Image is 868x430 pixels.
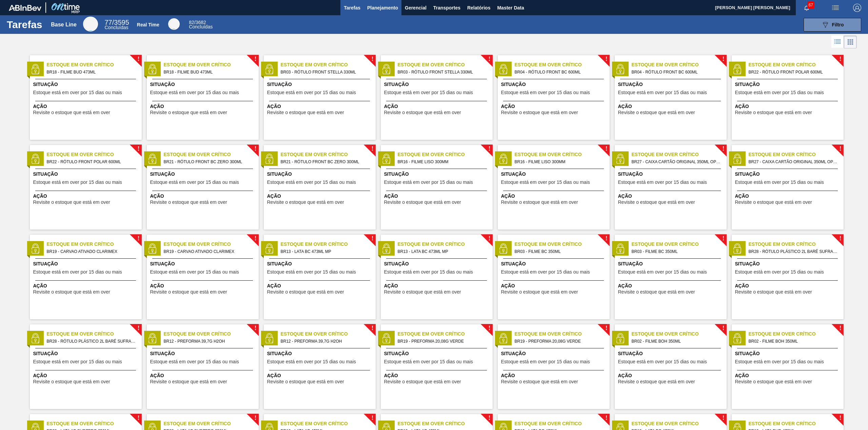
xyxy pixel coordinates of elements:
[515,61,610,68] span: Estoque em Over Crítico
[150,282,257,289] span: Ação
[498,64,508,74] img: status
[150,372,257,379] span: Ação
[398,158,487,166] span: BR16 - FILME LISO 300MM
[33,180,122,185] span: Estoque está em over por 15 dias ou mais
[254,415,256,421] span: !
[618,90,707,95] span: Estoque está em over por 15 dias ou mais
[749,68,838,76] span: BR22 - RÓTULO FRONT POLAR 600ML
[618,379,695,384] span: Revisite o estoque que está em over
[281,330,376,338] span: Estoque em Over Crítico
[150,289,227,295] span: Revisite o estoque que está em over
[147,243,157,254] img: status
[281,158,370,166] span: BR21 - RÓTULO FRONT BC ZERO 300ML
[618,193,725,200] span: Ação
[722,57,724,62] span: !
[735,193,842,200] span: Ação
[735,289,812,295] span: Revisite o estoque que está em over
[433,4,460,12] span: Transportes
[384,350,491,357] span: Situação
[735,200,812,205] span: Revisite o estoque que está em over
[150,110,227,115] span: Revisite o estoque que está em over
[632,61,727,68] span: Estoque em Over Crítico
[105,19,112,26] span: 77
[137,57,139,62] span: !
[498,243,508,254] img: status
[618,289,695,295] span: Revisite o estoque que está em over
[33,103,140,110] span: Ação
[371,415,373,421] span: !
[497,4,524,12] span: Master Data
[264,154,274,164] img: status
[150,359,239,364] span: Estoque está em over por 15 dias ou mais
[839,415,841,421] span: !
[735,260,842,267] span: Situação
[632,338,721,345] span: BR02 - FILME BOH 350ML
[164,151,259,158] span: Estoque em Over Crítico
[384,81,491,88] span: Situação
[832,22,844,27] span: Filtro
[501,171,608,178] span: Situação
[384,270,473,275] span: Estoque está em over por 15 dias ou mais
[51,22,77,28] div: Base Line
[732,64,742,74] img: status
[488,146,490,151] span: !
[267,103,374,110] span: Ação
[501,379,578,384] span: Revisite o estoque que está em over
[632,158,721,166] span: BR27 - CAIXA CARTÃO ORIGINAL 350ML OPEN CORNER
[384,289,461,295] span: Revisite o estoque que está em over
[501,193,608,200] span: Ação
[632,68,721,76] span: BR04 - RÓTULO FRONT BC 600ML
[189,24,213,29] span: Concluídas
[281,241,376,248] span: Estoque em Over Crítico
[150,270,239,275] span: Estoque está em over por 15 dias ou mais
[30,154,40,164] img: status
[618,81,725,88] span: Situação
[831,4,840,12] img: userActions
[501,289,578,295] span: Revisite o estoque que está em over
[33,90,122,95] span: Estoque está em over por 15 dias ou mais
[168,18,180,30] div: Real Time
[267,171,374,178] span: Situação
[33,372,140,379] span: Ação
[371,146,373,151] span: !
[137,415,139,421] span: !
[384,103,491,110] span: Ação
[164,241,259,248] span: Estoque em Over Crítico
[618,171,725,178] span: Situação
[488,415,490,421] span: !
[33,110,110,115] span: Revisite o estoque que está em over
[618,200,695,205] span: Revisite o estoque que está em over
[501,260,608,267] span: Situação
[164,68,253,76] span: BR18 - FILME BUD 473ML
[384,379,461,384] span: Revisite o estoque que está em over
[384,171,491,178] span: Situação
[488,326,490,331] span: !
[381,333,391,343] img: status
[749,241,844,248] span: Estoque em Over Crítico
[398,420,493,427] span: Estoque em Over Crítico
[501,180,590,185] span: Estoque está em over por 15 dias ou mais
[605,326,607,331] span: !
[281,61,376,68] span: Estoque em Over Crítico
[839,57,841,62] span: !
[618,180,707,185] span: Estoque está em over por 15 dias ou mais
[501,372,608,379] span: Ação
[515,151,610,158] span: Estoque em Over Crítico
[384,200,461,205] span: Revisite o estoque que está em over
[47,61,142,68] span: Estoque em Over Crítico
[618,359,707,364] span: Estoque está em over por 15 dias ou mais
[105,19,129,26] span: / 3595
[735,359,824,364] span: Estoque está em over por 15 dias ou mais
[618,110,695,115] span: Revisite o estoque que está em over
[605,236,607,241] span: !
[605,57,607,62] span: !
[47,420,142,427] span: Estoque em Over Crítico
[501,103,608,110] span: Ação
[515,248,604,255] span: BR03 - FILME BC 350ML
[732,154,742,164] img: status
[281,420,376,427] span: Estoque em Over Crítico
[267,359,356,364] span: Estoque está em over por 15 dias ou mais
[267,289,344,295] span: Revisite o estoque que está em over
[735,350,842,357] span: Situação
[47,241,142,248] span: Estoque em Over Crítico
